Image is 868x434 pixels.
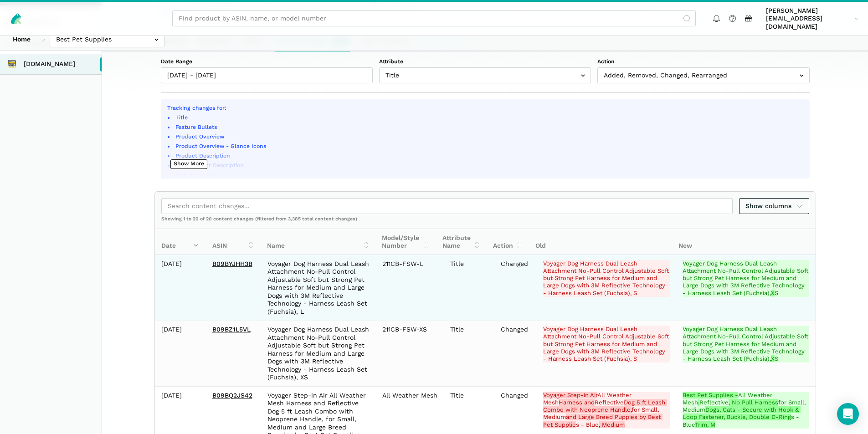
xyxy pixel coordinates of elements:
[599,421,625,428] strong: , Medium
[444,255,494,321] td: Title
[174,152,803,160] li: Product Description
[487,229,529,255] th: Action: activate to sort column ascending
[597,67,809,83] input: Added, Removed, Changed, Rearranged
[261,255,376,321] td: Voyager Dog Harness Dual Leash Attachment No-Pull Control Adjustable Soft but Strong Pet Harness ...
[379,58,591,66] label: Attribute
[174,114,803,122] li: Title
[174,133,803,141] li: Product Overview
[771,355,775,362] strong: X
[155,229,206,255] th: Date: activate to sort column ascending
[212,392,252,399] a: B09BQ2JS42
[543,326,670,363] del: Voyager Dog Harness Dual Leash Attachment No-Pull Control Adjustable Soft but Strong Pet Harness ...
[683,392,809,429] ins: All Weather Mesh Reflective for Small, Medium s - Blue
[766,7,852,31] span: [PERSON_NAME][EMAIL_ADDRESS][DOMAIN_NAME]
[543,414,663,428] strong: and Large Breed Puppies by Best Pet Supplie
[729,399,778,406] strong: , No Pull Harness
[174,171,803,179] li: Rich Product Information
[683,406,801,420] strong: Dogs, Cats - Secure with Hook & Loop Fastener, Buckle, Double D-Ring
[376,255,444,321] td: 211CB-FSW-L
[698,399,699,406] strong: ,
[174,123,803,132] li: Feature Bullets
[261,229,375,255] th: Name: activate to sort column ascending
[174,143,803,151] li: Product Overview - Glance Icons
[155,321,206,387] td: [DATE]
[745,201,803,211] span: Show columns
[543,392,597,398] strong: Voyager Step-in Air
[771,290,775,296] strong: X
[161,198,733,214] input: Search content changes...
[50,31,164,47] input: Best Pet Supplies
[597,58,809,66] label: Action
[167,104,803,112] p: Tracking changes for:
[739,198,809,214] a: Show columns
[837,403,859,425] div: Open Intercom Messenger
[543,260,670,297] del: Voyager Dog Harness Dual Leash Attachment No-Pull Control Adjustable Soft but Strong Pet Harness ...
[379,67,591,83] input: Title
[444,321,494,387] td: Title
[683,392,738,398] strong: Best Pet Supplies -
[763,5,862,32] a: [PERSON_NAME][EMAIL_ADDRESS][DOMAIN_NAME]
[436,229,487,255] th: Attribute Name: activate to sort column ascending
[161,58,373,66] label: Date Range
[494,255,537,321] td: Changed
[683,326,809,363] ins: Voyager Dog Harness Dual Leash Attachment No-Pull Control Adjustable Soft but Strong Pet Harness ...
[212,260,252,267] a: B09BYJHH3B
[261,321,376,387] td: Voyager Dog Harness Dual Leash Attachment No-Pull Control Adjustable Soft but Strong Pet Harness ...
[6,31,37,47] a: Home
[155,255,206,321] td: [DATE]
[494,321,537,387] td: Changed
[672,229,815,255] th: New
[155,216,816,229] div: Showing 1 to 20 of 20 content changes (filtered from 3,385 total content changes)
[376,321,444,387] td: 211CB-FSW-XS
[543,399,667,413] strong: Dog 5 ft Leash Combo with Neoprene Handle,
[206,229,261,255] th: ASIN: activate to sort column ascending
[375,229,436,255] th: Model/Style Number: activate to sort column ascending
[543,392,670,429] del: All Weather Mesh Reflective for Small, Medium s - Blue
[172,10,696,26] input: Find product by ASIN, name, or model number
[683,260,809,297] ins: Voyager Dog Harness Dual Leash Attachment No-Pull Control Adjustable Soft but Strong Pet Harness ...
[559,399,595,406] strong: Harness and
[212,326,251,333] a: B09BZ1L5VL
[695,421,715,428] strong: Trim, M
[170,159,207,169] button: Show More
[174,162,803,170] li: Rich Product Description
[529,229,672,255] th: Old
